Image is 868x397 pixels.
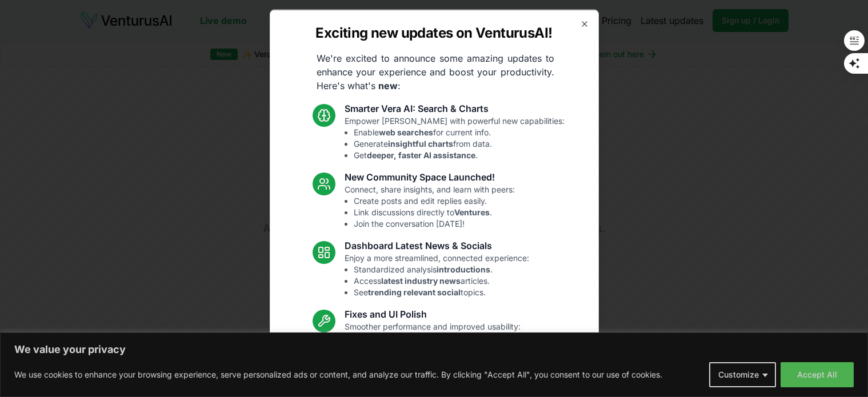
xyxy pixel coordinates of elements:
[381,275,461,285] strong: latest industry news
[345,320,521,366] p: Smoother performance and improved usability:
[345,183,515,229] p: Connect, share insights, and learn with peers:
[368,287,461,296] strong: trending relevant social
[345,238,529,252] h3: Dashboard Latest News & Socials
[345,170,515,183] h3: New Community Space Launched!
[454,207,490,216] strong: Ventures
[388,138,453,148] strong: insightful charts
[307,51,563,92] p: We're excited to announce some amazing updates to enhance your experience and boost your producti...
[354,195,515,206] li: Create posts and edit replies easily.
[378,79,398,91] strong: new
[354,206,515,218] li: Link discussions directly to .
[354,275,529,286] li: Access articles.
[354,218,515,229] li: Join the conversation [DATE]!
[345,101,565,115] h3: Smarter Vera AI: Search & Charts
[354,126,565,138] li: Enable for current info.
[437,264,490,274] strong: introductions
[354,138,565,149] li: Generate from data.
[354,149,565,161] li: Get .
[345,252,529,298] p: Enjoy a more streamlined, connected experience:
[354,332,521,343] li: Resolved Vera chart loading issue.
[345,115,565,161] p: Empower [PERSON_NAME] with powerful new capabilities:
[345,307,521,320] h3: Fixes and UI Polish
[354,355,521,366] li: Enhanced overall UI consistency.
[354,343,521,355] li: Fixed mobile chat & sidebar glitches.
[379,127,433,137] strong: web searches
[354,263,529,275] li: Standardized analysis .
[315,23,552,42] h2: Exciting new updates on VenturusAI!
[367,150,475,159] strong: deeper, faster AI assistance
[354,286,529,298] li: See topics.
